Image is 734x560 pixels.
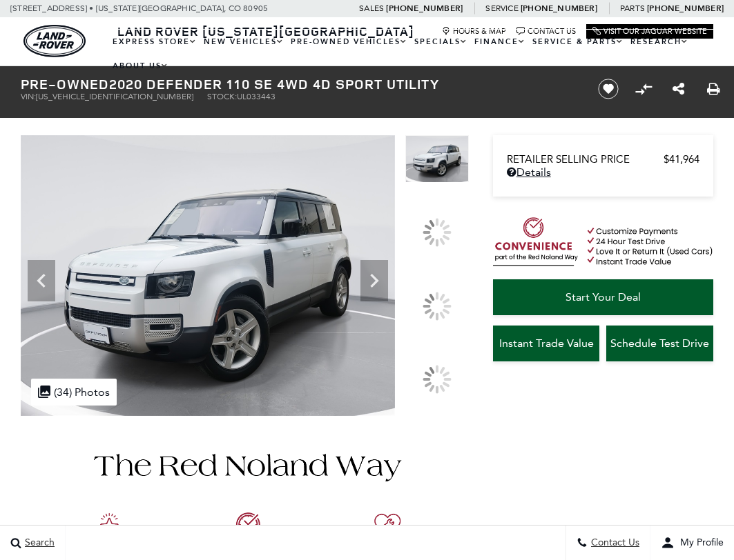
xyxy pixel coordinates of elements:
span: Search [21,537,55,549]
a: Schedule Test Drive [606,326,713,361]
span: Service [485,3,518,13]
a: [PHONE_NUMBER] [647,3,724,14]
a: Hours & Map [442,27,506,36]
span: Contact Us [588,537,639,549]
a: Specials [411,30,471,54]
a: Land Rover [US_STATE][GEOGRAPHIC_DATA] [109,23,423,39]
a: Print this Pre-Owned 2020 Defender 110 SE 4WD 4D Sport Utility [707,81,720,97]
a: [STREET_ADDRESS] • [US_STATE][GEOGRAPHIC_DATA], CO 80905 [10,3,268,13]
span: Sales [359,3,384,13]
span: $41,964 [664,153,699,166]
a: Share this Pre-Owned 2020 Defender 110 SE 4WD 4D Sport Utility [673,81,684,97]
a: Pre-Owned Vehicles [287,30,411,54]
span: My Profile [675,537,724,549]
img: Used 2020 Fuji White Land Rover SE image 1 [405,135,468,183]
a: Contact Us [516,27,576,36]
a: Visit Our Jaguar Website [592,27,707,36]
span: Instant Trade Value [499,337,594,350]
a: Start Your Deal [493,279,713,315]
span: [US_VEHICLE_IDENTIFICATION_NUMBER] [36,92,193,101]
a: Service & Parts [529,30,627,54]
span: Stock: [207,92,237,101]
a: About Us [109,54,172,78]
span: Schedule Test Drive [610,337,709,350]
div: (34) Photos [31,379,117,406]
span: Start Your Deal [566,290,641,303]
a: Details [507,166,699,179]
span: Parts [620,3,645,13]
nav: Main Navigation [109,30,713,78]
span: Land Rover [US_STATE][GEOGRAPHIC_DATA] [117,23,414,39]
img: Land Rover [23,25,86,57]
span: UL033443 [237,92,276,101]
a: [PHONE_NUMBER] [521,3,597,14]
span: Retailer Selling Price [507,153,664,166]
a: Instant Trade Value [493,326,600,361]
a: New Vehicles [200,30,287,54]
a: land-rover [23,25,86,57]
span: VIN: [21,92,36,101]
button: user-profile-menu [650,526,734,560]
a: Research [627,30,692,54]
h1: 2020 Defender 110 SE 4WD 4D Sport Utility [21,77,577,92]
a: Retailer Selling Price $41,964 [507,153,699,166]
a: Finance [471,30,529,54]
button: Compare vehicle [633,79,654,99]
strong: Pre-Owned [21,74,109,93]
button: Save vehicle [593,78,624,100]
a: [PHONE_NUMBER] [386,3,463,14]
a: EXPRESS STORE [109,30,200,54]
img: Used 2020 Fuji White Land Rover SE image 1 [21,135,395,416]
